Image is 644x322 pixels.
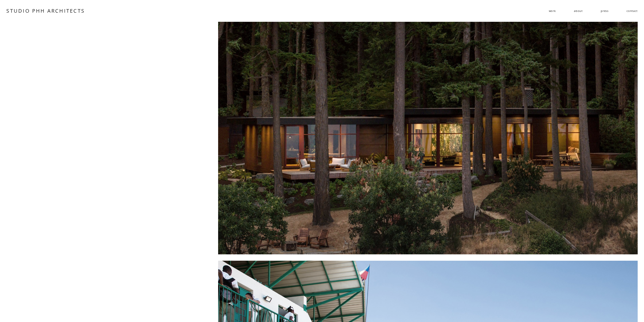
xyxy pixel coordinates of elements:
a: contact [627,7,637,15]
a: about [574,7,583,15]
a: folder dropdown [549,7,556,15]
span: work [549,7,556,14]
a: press [601,7,609,15]
a: STUDIO PHH ARCHITECTS [6,7,85,14]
